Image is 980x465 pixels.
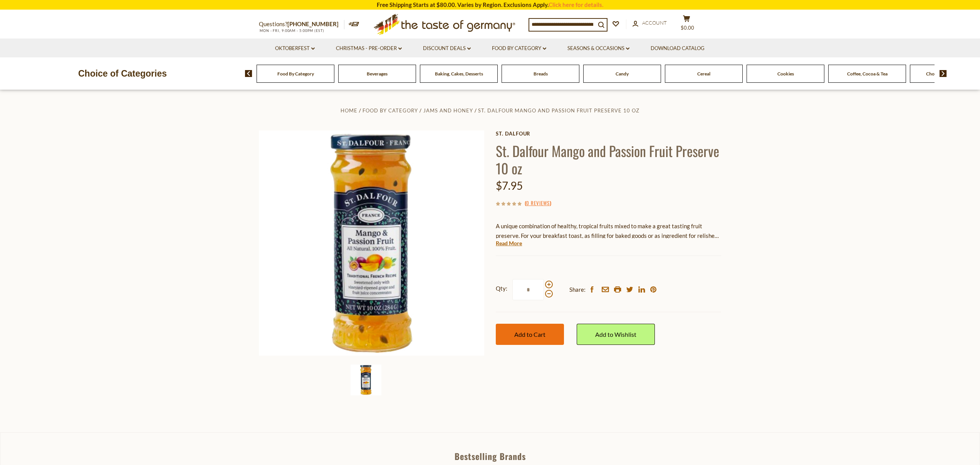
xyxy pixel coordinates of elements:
[569,285,586,294] span: Share:
[336,44,402,53] a: Christmas - PRE-ORDER
[633,19,667,27] a: Account
[277,71,314,77] a: Food By Category
[526,199,550,207] a: 0 Reviews
[496,284,507,293] strong: Qty:
[651,44,705,53] a: Download Catalog
[496,179,523,192] span: $7.95
[926,71,972,77] a: Chocolate & Marzipan
[567,44,629,53] a: Seasons & Occasions
[287,20,339,27] a: [PHONE_NUMBER]
[492,44,546,53] a: Food By Category
[777,71,794,77] a: Cookies
[496,142,721,177] h1: St. Dalfour Mango and Passion Fruit Preserve 10 oz
[512,279,544,300] input: Qty:
[847,71,888,77] a: Coffee, Cocoa & Tea
[423,107,473,114] a: Jams and Honey
[675,15,698,34] button: $0.00
[496,239,522,247] a: Read More
[681,25,694,31] span: $0.00
[577,324,655,345] a: Add to Wishlist
[496,324,564,345] button: Add to Cart
[362,107,418,114] a: Food By Category
[496,221,721,241] p: A unique combination of healthy, tropical fruits mixed to make a great tasting fruit preserve. Fo...
[514,331,545,338] span: Add to Cart
[259,19,344,29] p: Questions?
[697,71,710,77] a: Cereal
[940,70,947,77] img: next arrow
[351,365,381,395] img: St. Dalfour Mango and Passion Fruit Preserve 10 oz
[549,1,603,8] a: Click here for details.
[642,20,667,26] span: Account
[496,130,721,137] a: St. Dalfour
[478,107,639,114] a: St. Dalfour Mango and Passion Fruit Preserve 10 oz
[435,71,483,77] a: Baking, Cakes, Desserts
[616,71,629,77] a: Candy
[275,44,315,53] a: Oktoberfest
[534,71,548,77] a: Breads
[259,130,484,356] img: St. Dalfour Mango and Passion Fruit Preserve 10 oz
[259,28,324,33] span: MON - FRI, 9:00AM - 5:00PM (EST)
[0,452,980,460] div: Bestselling Brands
[525,199,551,207] span: ( )
[245,70,252,77] img: previous arrow
[367,71,388,77] a: Beverages
[423,44,471,53] a: Discount Deals
[341,107,357,114] a: Home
